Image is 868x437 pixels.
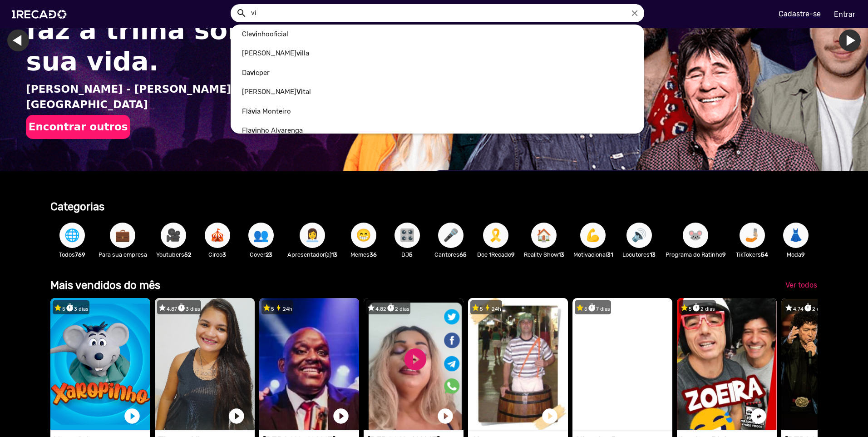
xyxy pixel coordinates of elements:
button: Example home icon [233,5,249,20]
b: vi [296,49,302,57]
b: vi [252,126,257,134]
a: [PERSON_NAME] lla [231,44,644,63]
a: Fla nho Alvarenga [231,121,644,140]
b: vi [250,69,256,77]
b: Vi [296,88,303,96]
mat-icon: Example home icon [236,8,247,19]
a: [PERSON_NAME] tal [231,82,644,102]
b: vi [252,107,257,115]
input: Pesquisar... [244,4,644,22]
a: Flá a Monteiro [231,102,644,121]
a: Cle nhooficial [231,25,644,44]
a: Da cper [231,63,644,83]
b: vi [252,30,257,38]
i: close [630,8,640,18]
